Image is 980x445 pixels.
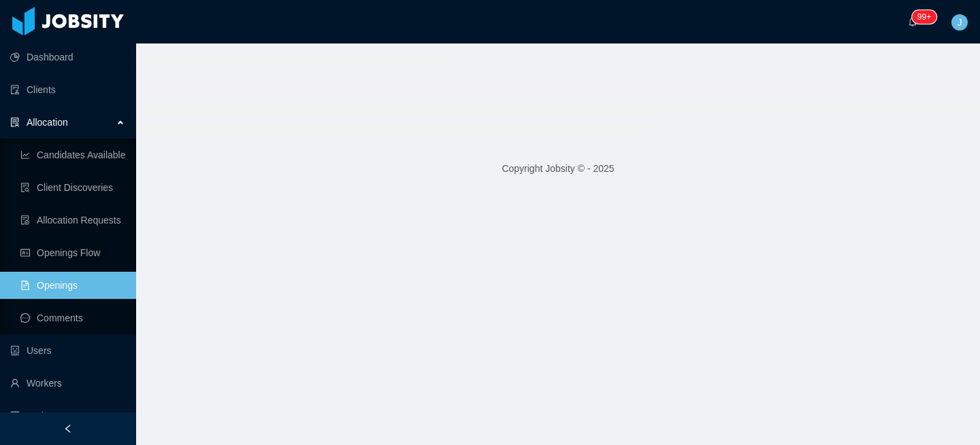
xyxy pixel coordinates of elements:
[10,337,125,364] a: icon: robotUsers
[10,76,125,103] a: icon: auditClients
[10,43,125,71] a: icon: pie-chartDashboard
[10,118,20,127] i: icon: solution
[908,17,917,26] i: icon: bell
[20,304,125,332] a: icon: messageComments
[10,370,125,397] a: icon: userWorkers
[20,141,125,168] a: icon: line-chartCandidates Available
[912,10,936,24] sup: 166
[20,207,125,234] a: icon: file-doneAllocation Requests
[27,117,68,128] span: Allocation
[20,239,125,266] a: icon: idcardOpenings Flow
[20,272,125,299] a: icon: file-textOpenings
[20,174,125,201] a: icon: file-searchClient Discoveries
[958,14,962,31] span: J
[10,402,125,429] a: icon: profileTasks
[136,145,980,192] footer: Copyright Jobsity © - 2025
